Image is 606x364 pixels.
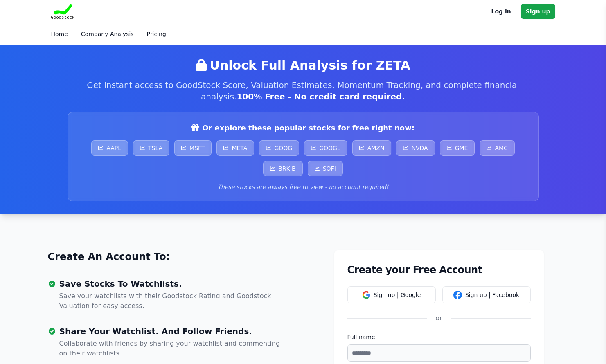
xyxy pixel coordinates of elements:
h3: Save Stocks To Watchlists. [59,280,287,288]
a: META [216,140,254,156]
a: SOFI [308,161,343,176]
p: Save your watchlists with their Goodstock Rating and Goodstock Valuation for easy access. [59,291,287,311]
p: These stocks are always free to view - no account required! [78,183,529,191]
a: BRK.B [263,161,303,176]
a: GOOG [259,140,299,156]
a: GME [440,140,475,156]
a: AAPL [91,140,128,156]
a: Log in [491,7,511,16]
a: Sign up [521,4,555,19]
p: Get instant access to GoodStock Score, Valuation Estimates, Momentum Tracking, and complete finan... [68,79,539,102]
button: Sign up | Facebook [442,286,531,303]
a: NVDA [396,140,435,156]
a: MSFT [174,140,212,156]
a: AMZN [352,140,392,156]
button: Sign up | Google [347,286,436,303]
a: Company Analysis [81,31,134,37]
a: TSLA [133,140,169,156]
a: Home [51,31,68,37]
a: GOOGL [304,140,347,156]
p: Collaborate with friends by sharing your watchlist and commenting on their watchlists. [59,339,287,358]
a: Pricing [147,31,166,37]
div: or [427,313,450,323]
span: 100% Free - No credit card required. [237,92,405,101]
span: Or explore these popular stocks for free right now: [202,122,415,134]
h2: Unlock Full Analysis for ZETA [68,58,539,73]
h1: Create your Free Account [347,263,531,276]
a: AMC [480,140,514,156]
label: Full name [347,333,531,341]
a: Create An Account To: [48,250,170,263]
img: Goodstock Logo [51,4,75,19]
h3: Share Your Watchlist. And Follow Friends. [59,327,287,335]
